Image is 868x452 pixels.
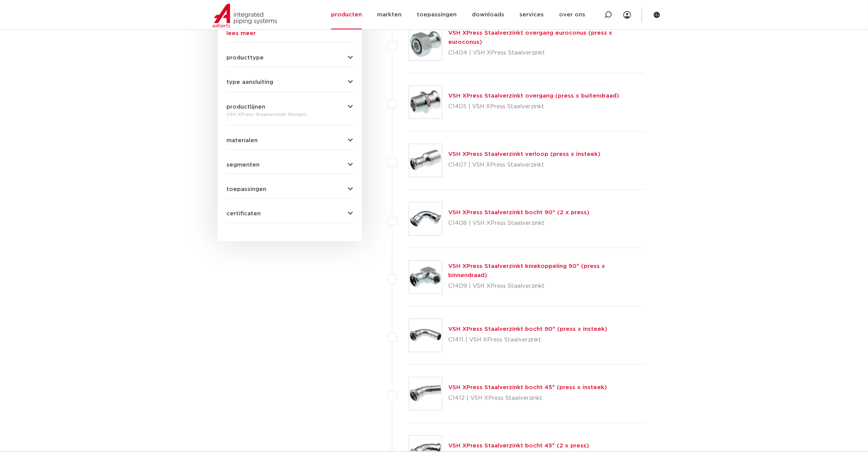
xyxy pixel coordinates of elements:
[227,138,353,143] button: materialen
[227,186,267,192] span: toepassingen
[227,186,353,192] button: toepassingen
[227,30,353,36] a: lees meer
[448,326,607,332] a: VSH XPress Staalverzinkt bocht 90° (press x insteek)
[448,159,600,171] p: C1407 | VSH XPress Staalverzinkt
[448,443,589,449] a: VSH XPress Staalverzinkt bocht 45° (2 x press)
[409,377,442,410] img: Thumbnail for VSH XPress Staalverzinkt bocht 45° (press x insteek)
[227,138,258,143] span: materialen
[409,144,442,177] img: Thumbnail for VSH XPress Staalverzinkt verloop (press x insteek)
[409,319,442,352] img: Thumbnail for VSH XPress Staalverzinkt bocht 90° (press x insteek)
[448,151,600,157] a: VSH XPress Staalverzinkt verloop (press x insteek)
[448,392,607,404] p: C1412 | VSH XPress Staalverzinkt
[409,27,442,60] img: Thumbnail for VSH XPress Staalverzinkt overgang euroconus (press x euroconus)
[448,263,605,278] a: VSH XPress Staalverzinkt kniekoppeling 90° (press x binnendraad)
[227,79,274,85] span: type aansluiting
[227,211,353,216] button: certificaten
[448,101,619,113] p: C1405 | VSH XPress Staalverzinkt
[448,47,645,59] p: C1404 | VSH XPress Staalverzinkt
[448,280,645,292] p: C1409 | VSH XPress Staalverzinkt
[448,210,589,215] a: VSH XPress Staalverzinkt bocht 90° (2 x press)
[227,104,266,110] span: productlijnen
[448,30,612,45] a: VSH XPress Staalverzinkt overgang euroconus (press x euroconus)
[227,211,261,216] span: certificaten
[448,93,619,99] a: VSH XPress Staalverzinkt overgang (press x buitendraad)
[227,162,353,168] button: segmenten
[227,79,353,85] button: type aansluiting
[448,334,607,346] p: C1411 | VSH XPress Staalverzinkt
[227,162,260,168] span: segmenten
[409,86,442,119] img: Thumbnail for VSH XPress Staalverzinkt overgang (press x buitendraad)
[409,261,442,293] img: Thumbnail for VSH XPress Staalverzinkt kniekoppeling 90° (press x binnendraad)
[227,110,353,119] div: VSH XPress Staalverzinkt fittingen
[409,202,442,235] img: Thumbnail for VSH XPress Staalverzinkt bocht 90° (2 x press)
[448,385,607,390] a: VSH XPress Staalverzinkt bocht 45° (press x insteek)
[448,217,589,229] p: C1408 | VSH XPress Staalverzinkt
[227,55,353,61] button: producttype
[227,55,264,61] span: producttype
[227,104,353,110] button: productlijnen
